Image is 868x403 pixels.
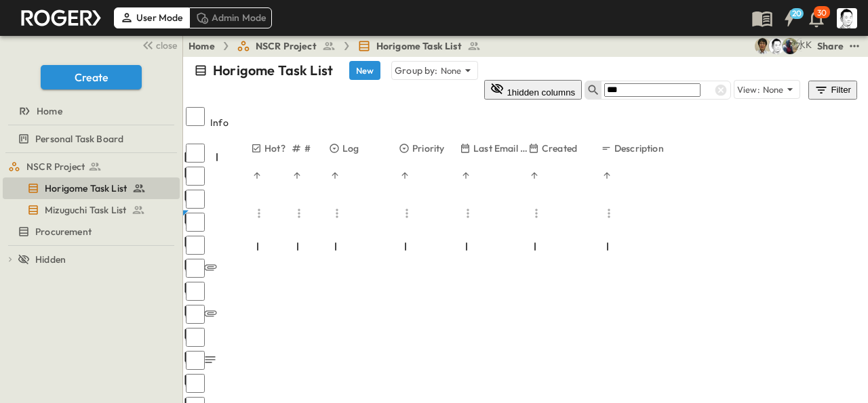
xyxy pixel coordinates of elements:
[35,253,66,266] span: Hidden
[376,39,462,53] span: Horigome Task List
[837,8,857,28] img: Profile Picture
[237,39,336,53] a: NSCR Project
[3,200,177,219] a: Mizuguchi Task List
[186,374,205,393] input: Select row
[755,38,771,54] img: 戸島 太一 (T.TOJIMA) (tzmtit00@pub.taisei.co.jp)
[186,305,205,324] input: Select row
[186,107,205,126] input: Select all rows
[846,38,863,54] button: test
[45,203,126,217] span: Mizuguchi Task List
[189,7,273,28] div: Admin Mode
[35,132,123,146] span: Personal Task Board
[186,144,205,163] input: Select row
[817,7,827,18] p: 30
[210,104,251,142] div: Info
[186,328,205,347] input: Select row
[114,7,189,28] div: User Mode
[792,8,802,19] h6: 20
[3,221,180,242] div: Procurementtest
[186,351,205,370] input: Select row
[256,39,317,53] span: NSCR Project
[763,83,784,96] p: None
[3,177,180,199] div: Horigome Task Listtest
[186,282,205,301] input: Select row
[186,190,205,209] input: Select row
[3,102,177,121] a: Home
[35,225,92,238] span: Procurement
[3,128,180,150] div: Personal Task Boardtest
[186,213,205,232] input: Select row
[817,39,844,53] div: Share
[3,156,180,177] div: NSCR Projecttest
[186,167,205,186] input: Select row
[484,80,582,100] button: 1hidden columns
[26,160,85,173] span: NSCR Project
[3,222,177,241] a: Procurement
[776,6,803,30] button: 20
[768,38,785,54] img: 堀米 康介(K.HORIGOME) (horigome@bcd.taisei.co.jp)
[186,236,205,255] input: Select row
[814,83,852,98] div: Filter
[795,38,812,51] div: 水口 浩一 (MIZUGUCHI Koichi) (mizuguti@bcd.taisei.co.jp)
[3,199,180,221] div: Mizuguchi Task Listtest
[213,61,333,80] p: Horigome Task List
[441,64,462,77] p: None
[3,129,177,148] a: Personal Task Board
[808,81,857,100] button: Filter
[395,64,438,77] p: Group by:
[349,61,380,80] button: New
[357,39,481,53] a: Horigome Task List
[3,179,177,198] a: Horigome Task List
[189,39,215,53] a: Home
[136,35,180,54] button: close
[782,38,798,54] img: Joshua Whisenant (josh@tryroger.com)
[737,83,760,96] p: View:
[37,104,62,118] span: Home
[45,182,127,195] span: Horigome Task List
[8,157,177,176] a: NSCR Project
[41,65,142,89] button: Create
[156,39,177,52] span: close
[189,39,489,53] nav: breadcrumbs
[186,259,205,278] input: Select row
